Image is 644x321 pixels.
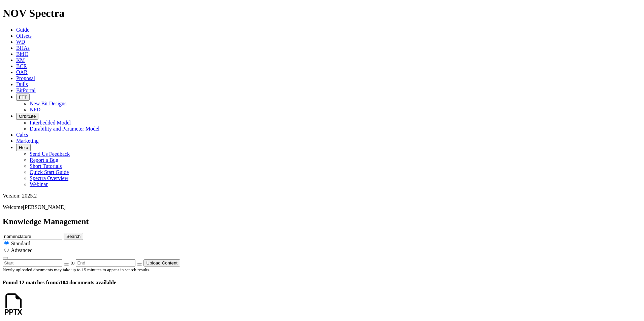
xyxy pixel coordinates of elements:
[16,144,31,151] button: Help
[16,113,38,120] button: OrbitLite
[16,94,30,101] button: FTT
[3,204,641,210] p: Welcome
[11,241,30,246] span: Standard
[23,204,66,210] span: [PERSON_NAME]
[70,260,74,265] span: to
[30,120,71,126] a: Interbedded Model
[30,175,68,181] a: Spectra Overview
[16,69,28,75] a: OAR
[19,145,28,150] span: Help
[16,51,28,57] a: BitIQ
[30,101,66,106] a: New Bit Designs
[30,157,58,163] a: Report a Bug
[3,7,641,20] h1: NOV Spectra
[64,233,83,240] button: Search
[16,138,39,144] a: Marketing
[3,267,150,272] small: Newly uploaded documents may take up to 15 minutes to appear in search results.
[30,181,48,187] a: Webinar
[16,33,32,39] a: Offsets
[76,259,135,266] input: End
[30,126,100,132] a: Durability and Parameter Model
[30,107,40,112] a: NPD
[16,63,27,69] a: BCR
[16,57,25,63] a: KM
[3,280,641,286] h4: 5104 documents available
[16,27,29,33] a: Guide
[3,217,641,226] h2: Knowledge Management
[16,87,36,93] a: BitPortal
[3,233,62,240] input: e.g. Smoothsteer Record
[3,193,641,199] div: Version: 2025.2
[19,114,36,119] span: OrbitLite
[16,81,28,87] a: Dulls
[16,75,35,81] a: Proposal
[30,163,62,169] a: Short Tutorials
[19,95,27,100] span: FTT
[3,259,62,266] input: Start
[16,45,30,51] a: BHAs
[16,39,25,45] a: WD
[143,259,180,266] button: Upload Content
[11,247,33,253] span: Advanced
[30,169,69,175] a: Quick Start Guide
[30,151,70,157] a: Send Us Feedback
[16,132,28,138] a: Calcs
[3,280,57,285] span: Found 12 matches from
